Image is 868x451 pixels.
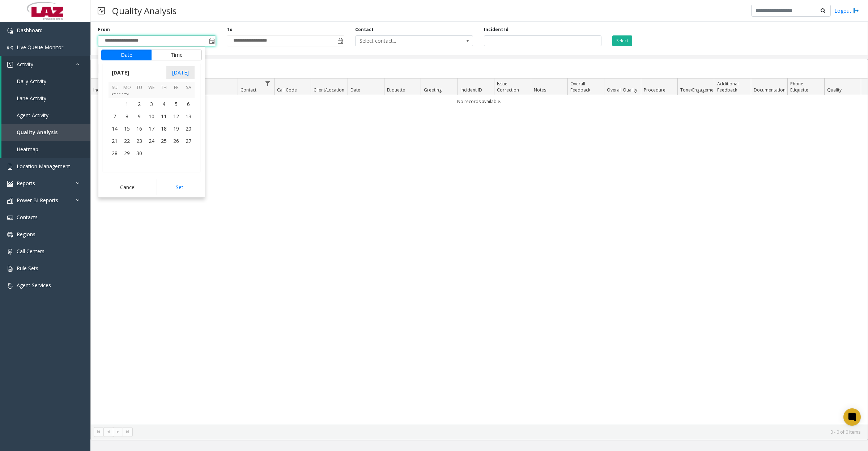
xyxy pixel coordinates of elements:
[7,266,13,272] img: 'icon'
[121,147,133,159] span: 29
[17,112,48,119] span: Agent Activity
[109,123,121,135] span: 14
[121,82,133,93] th: Mo
[311,78,347,95] th: Client/Location
[121,98,133,110] span: 1
[484,26,509,33] label: Incident Id
[17,214,38,221] span: Contacts
[145,98,158,110] span: 3
[17,78,46,85] span: Daily Activity
[145,98,158,110] td: Wednesday, September 3, 2025
[133,135,145,147] td: Tuesday, September 23, 2025
[170,135,182,147] td: Friday, September 26, 2025
[121,123,133,135] td: Monday, September 15, 2025
[17,95,46,102] span: Lane Activity
[133,135,145,147] span: 23
[137,429,860,435] kendo-pager-info: 0 - 0 of 0 items
[7,28,13,34] img: 'icon'
[182,110,195,123] td: Saturday, September 13, 2025
[17,146,38,153] span: Heatmap
[158,135,170,147] td: Thursday, September 25, 2025
[109,82,121,93] th: Su
[166,66,195,79] span: [DATE]
[182,123,195,135] span: 20
[158,98,170,110] span: 4
[109,110,121,123] td: Sunday, September 7, 2025
[853,7,859,14] img: logout
[109,135,121,147] td: Sunday, September 21, 2025
[1,90,90,107] a: Lane Activity
[101,50,152,60] button: Date tab
[109,147,121,159] span: 28
[158,135,170,147] span: 25
[7,198,13,204] img: 'icon'
[157,179,202,195] button: Set
[158,110,170,123] td: Thursday, September 11, 2025
[145,135,158,147] td: Wednesday, September 24, 2025
[182,98,195,110] span: 6
[7,164,13,170] img: 'icon'
[133,123,145,135] span: 16
[145,135,158,147] span: 24
[158,123,170,135] span: 18
[677,78,714,95] th: Tone/Engagement
[109,110,121,123] span: 7
[355,26,374,33] label: Contact
[182,110,195,123] span: 13
[109,135,121,147] span: 21
[170,82,182,93] th: Fr
[227,26,233,33] label: To
[121,147,133,159] td: Monday, September 29, 2025
[17,27,43,34] span: Dashboard
[133,98,145,110] td: Tuesday, September 2, 2025
[145,123,158,135] td: Wednesday, September 17, 2025
[121,123,133,135] span: 15
[1,56,90,73] a: Activity
[604,78,641,95] th: Overall Quality
[170,98,182,110] span: 5
[121,135,133,147] td: Monday, September 22, 2025
[91,78,868,424] div: Data table
[158,110,170,123] span: 11
[182,123,195,135] td: Saturday, September 20, 2025
[7,283,13,289] img: 'icon'
[17,163,70,170] span: Location Management
[121,98,133,110] td: Monday, September 1, 2025
[121,135,133,147] span: 22
[7,215,13,221] img: 'icon'
[101,179,154,195] button: Cancel
[158,98,170,110] td: Thursday, September 4, 2025
[145,123,158,135] span: 17
[641,78,677,95] th: Procedure
[158,123,170,135] td: Thursday, September 18, 2025
[458,78,494,95] th: Incident ID
[834,7,859,14] a: Logout
[1,107,90,124] a: Agent Activity
[7,181,13,187] img: 'icon'
[109,172,195,184] th: [DATE]
[17,231,35,238] span: Regions
[17,265,38,272] span: Rule Sets
[182,135,195,147] td: Saturday, September 27, 2025
[263,78,273,88] a: Contact Filter Menu
[145,110,158,123] td: Wednesday, September 10, 2025
[824,78,861,95] th: Quality
[121,110,133,123] td: Monday, September 8, 2025
[7,249,13,255] img: 'icon'
[1,73,90,90] a: Daily Activity
[145,110,158,123] span: 10
[170,123,182,135] td: Friday, September 19, 2025
[356,36,449,46] span: Select contact...
[336,36,344,46] span: Toggle popup
[170,110,182,123] td: Friday, September 12, 2025
[98,26,110,33] label: From
[7,62,13,68] img: 'icon'
[1,141,90,158] a: Heatmap
[109,2,180,20] h3: Quality Analysis
[170,110,182,123] span: 12
[158,82,170,93] th: Th
[133,110,145,123] span: 9
[751,78,787,95] th: Documentation
[421,78,457,95] th: Greeting
[182,98,195,110] td: Saturday, September 6, 2025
